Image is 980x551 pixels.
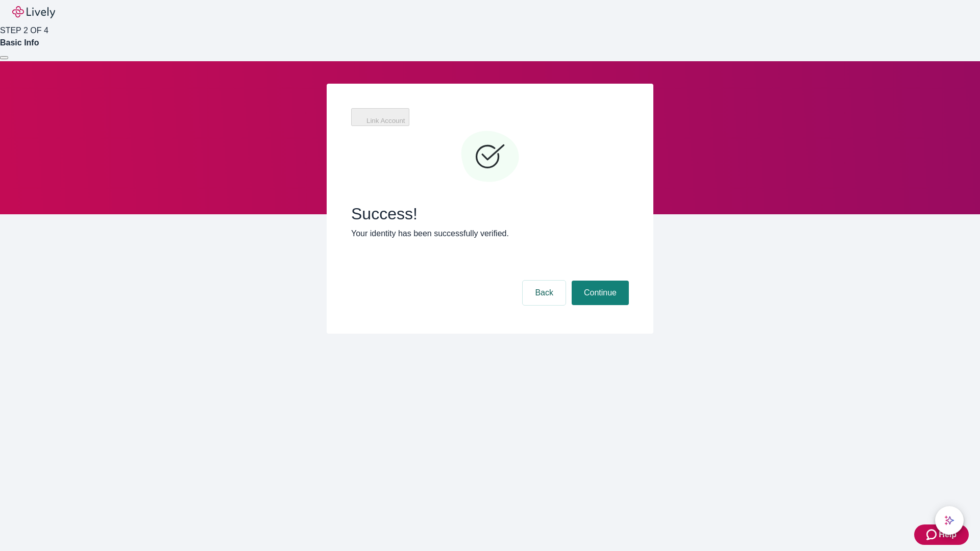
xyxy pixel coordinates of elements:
span: Success! [351,204,629,223]
button: Link Account [351,108,409,126]
svg: Zendesk support icon [926,529,939,541]
button: Zendesk support iconHelp [914,524,969,545]
p: Your identity has been successfully verified. [351,228,629,240]
span: Help [939,529,957,541]
svg: Lively AI Assistant [944,515,954,525]
button: Back [523,281,566,305]
button: chat [935,506,964,535]
svg: Checkmark icon [459,127,521,188]
button: Continue [572,281,629,305]
img: Lively [12,6,55,18]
